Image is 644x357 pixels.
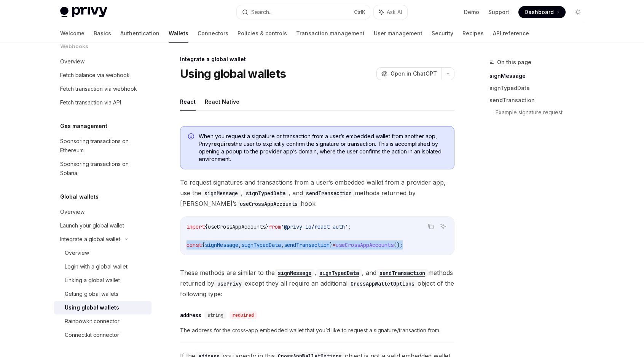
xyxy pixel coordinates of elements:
[187,242,202,248] span: const
[330,242,333,248] span: }
[488,8,509,16] a: Support
[60,7,107,17] img: light logo
[54,134,151,157] a: Sponsoring transactions on Ethereum
[426,221,436,231] button: Copy the contents from the code block
[205,223,208,230] span: {
[376,67,442,80] button: Open in ChatGPT
[376,269,428,276] a: sendTransaction
[238,242,241,248] span: ,
[497,58,531,67] span: On this page
[251,8,273,17] div: Search...
[65,262,128,271] div: Login with a global wallet
[54,96,151,109] a: Fetch transaction via API
[391,70,437,77] span: Open in ChatGPT
[54,246,151,260] a: Overview
[374,5,407,19] button: Ask AI
[387,8,402,16] span: Ask AI
[54,287,151,301] a: Getting global wallets
[238,24,287,43] a: Policies & controls
[266,223,269,230] span: }
[54,314,151,328] a: Rainbowkit connector
[202,242,205,248] span: {
[65,289,118,299] div: Getting global wallets
[354,9,365,15] span: Ctrl K
[54,68,151,82] a: Fetch balance via webhook
[316,269,362,277] code: signTypedData
[120,24,159,43] a: Authentication
[180,93,196,111] button: React
[237,200,301,208] code: useCrossAppAccounts
[180,67,286,81] h1: Using global wallets
[432,24,453,43] a: Security
[60,71,130,80] div: Fetch balance via webhook
[464,8,479,16] a: Demo
[54,219,151,232] a: Launch your global wallet
[60,192,99,201] h5: Global wallets
[493,24,529,43] a: API reference
[205,93,239,111] button: React Native
[180,267,454,299] span: These methods are similar to the , , and methods returned by except they all require an additiona...
[199,133,446,163] span: When you request a signature or transaction from a user’s embedded wallet from another app, Privy...
[180,55,454,63] div: Integrate a global wallet
[230,311,257,319] div: required
[237,5,370,19] button: Search...CtrlK
[316,269,362,276] a: signTypedData
[180,326,454,335] span: The address for the cross-app embedded wallet that you’d like to request a signature/transaction ...
[54,157,151,180] a: Sponsoring transactions on Solana
[207,312,223,318] span: string
[572,6,584,18] button: Toggle dark mode
[60,57,84,66] div: Overview
[60,207,84,216] div: Overview
[438,221,448,231] button: Ask AI
[60,24,84,43] a: Welcome
[211,141,234,147] strong: requires
[303,189,355,197] code: sendTransaction
[54,273,151,287] a: Linking a global wallet
[462,24,484,43] a: Recipes
[65,303,119,312] div: Using global wallets
[243,189,289,197] code: signTypedData
[54,260,151,273] a: Login with a global wallet
[374,24,422,43] a: User management
[54,301,151,314] a: Using global wallets
[54,328,151,342] a: Connectkit connector
[348,223,351,230] span: ;
[169,24,188,43] a: Wallets
[524,8,554,16] span: Dashboard
[214,280,245,288] code: usePrivy
[281,242,284,248] span: ,
[489,82,590,94] a: signTypedData
[54,55,151,68] a: Overview
[60,84,137,93] div: Fetch transaction via webhook
[65,276,120,285] div: Linking a global wallet
[489,94,590,106] a: sendTransaction
[208,223,266,230] span: useCrossAppAccounts
[188,133,196,141] svg: Info
[376,269,428,277] code: sendTransaction
[198,24,228,43] a: Connectors
[284,242,330,248] span: sendTransaction
[65,317,120,326] div: Rainbowkit connector
[275,269,314,276] a: signMessage
[60,235,120,244] div: Integrate a global wallet
[296,24,365,43] a: Transaction management
[496,106,590,118] a: Example signature request
[60,122,107,131] h5: Gas management
[275,269,314,277] code: signMessage
[241,242,281,248] span: signTypedData
[394,242,403,248] span: ();
[60,160,147,178] div: Sponsoring transactions on Solana
[60,221,124,230] div: Launch your global wallet
[201,189,241,197] code: signMessage
[54,205,151,219] a: Overview
[348,280,418,288] code: CrossAppWalletOptions
[187,223,205,230] span: import
[336,242,394,248] span: useCrossAppAccounts
[489,70,590,82] a: signMessage
[518,6,566,18] a: Dashboard
[205,242,238,248] span: signMessage
[94,24,111,43] a: Basics
[60,137,147,155] div: Sponsoring transactions on Ethereum
[180,177,454,209] span: To request signatures and transactions from a user’s embedded wallet from a provider app, use the...
[65,248,89,257] div: Overview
